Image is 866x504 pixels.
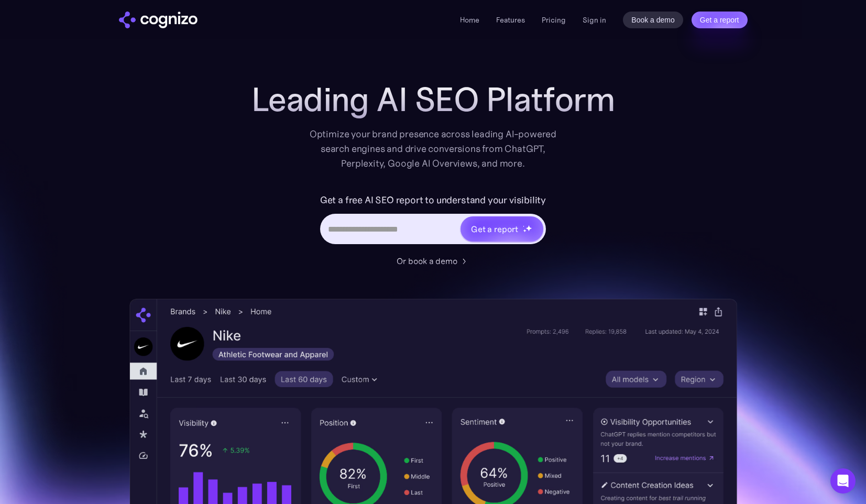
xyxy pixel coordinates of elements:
h1: Leading AI SEO Platform [251,81,615,118]
img: star [523,225,524,227]
a: Book a demo [623,12,683,28]
div: Open Intercom Messenger [830,468,856,494]
form: Hero URL Input Form [320,192,546,249]
img: star [525,225,532,232]
a: Get a report [692,12,748,28]
a: home [119,12,198,28]
a: Sign in [583,14,606,26]
label: Get a free AI SEO report to understand your visibility [320,192,546,209]
img: cognizo logo [119,12,198,28]
div: Or book a demo [397,255,457,267]
a: Or book a demo [397,255,470,267]
a: Pricing [542,15,566,25]
a: Get a reportstarstarstar [459,215,544,243]
div: Optimize your brand presence across leading AI-powered search engines and drive conversions from ... [304,127,562,171]
a: Home [460,15,479,25]
img: star [523,229,527,233]
div: Get a report [471,223,518,235]
a: Features [496,15,525,25]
